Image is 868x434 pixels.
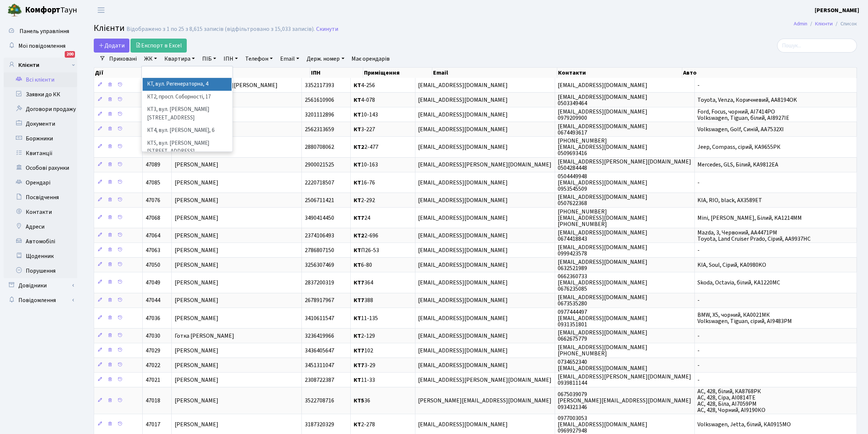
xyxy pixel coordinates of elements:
[175,246,218,254] span: [PERSON_NAME]
[99,42,125,50] span: Додати
[354,125,375,133] span: 3-227
[418,347,508,355] span: [EMAIL_ADDRESS][DOMAIN_NAME]
[354,111,361,119] b: КТ
[175,314,218,322] span: [PERSON_NAME]
[698,143,781,151] span: Jeep, Compass, сірий, КА9655РК
[146,420,160,428] span: 47017
[698,297,700,305] span: -
[175,214,218,222] span: [PERSON_NAME]
[305,81,334,89] span: 3352117393
[418,397,552,405] span: [PERSON_NAME][EMAIL_ADDRESS][DOMAIN_NAME]
[143,137,232,158] li: КТ5, вул. [PERSON_NAME][STREET_ADDRESS]
[305,279,334,287] span: 2837200319
[354,347,364,355] b: КТ7
[94,68,143,78] th: Дії
[698,214,802,222] span: Mini, [PERSON_NAME], Білий, KA1214MM
[4,146,77,161] a: Квитанції
[698,161,779,169] span: Mercedes, GLS, Білий, KA9812EA
[146,214,160,222] span: 47068
[143,78,232,91] li: КТ, вул. Регенераторна, 4
[4,234,77,249] a: Автомобілі
[94,22,125,35] span: Клієнти
[354,125,361,133] b: КТ
[4,278,77,293] a: Довідники
[4,161,77,175] a: Особові рахунки
[175,420,218,428] span: [PERSON_NAME]
[418,196,508,204] span: [EMAIL_ADDRESS][DOMAIN_NAME]
[558,229,648,243] span: [EMAIL_ADDRESS][DOMAIN_NAME] 0674418843
[418,125,508,133] span: [EMAIL_ADDRESS][DOMAIN_NAME]
[418,161,552,169] span: [EMAIL_ADDRESS][PERSON_NAME][DOMAIN_NAME]
[698,81,700,89] span: -
[141,53,160,65] a: ЖК
[146,232,160,240] span: 47064
[305,361,334,369] span: 3451311047
[418,232,508,240] span: [EMAIL_ADDRESS][DOMAIN_NAME]
[4,116,77,131] a: Документи
[698,347,700,355] span: -
[558,373,692,387] span: [EMAIL_ADDRESS][PERSON_NAME][DOMAIN_NAME] 0939811144
[698,311,792,325] span: BMW, X5, чорний, КА0021МК Volkswagen, Tiguan, сірий, АІ9483РМ
[558,390,692,411] span: 0675039079 [PERSON_NAME][EMAIL_ADDRESS][DOMAIN_NAME] 0934321346
[175,196,218,204] span: [PERSON_NAME]
[175,376,218,384] span: [PERSON_NAME]
[305,143,334,151] span: 2880708062
[175,261,218,269] span: [PERSON_NAME]
[354,347,373,355] span: 102
[354,397,364,405] b: КТ5
[305,347,334,355] span: 3436405647
[4,293,77,308] a: Повідомлення
[354,196,375,204] span: 2-292
[418,96,508,104] span: [EMAIL_ADDRESS][DOMAIN_NAME]
[558,122,648,137] span: [EMAIL_ADDRESS][DOMAIN_NAME] 0674493617
[146,279,160,287] span: 47049
[815,6,859,15] a: [PERSON_NAME]
[305,376,334,384] span: 2308722387
[305,161,334,169] span: 2900021525
[354,246,379,254] span: П26-53
[432,68,557,78] th: Email
[354,297,364,305] b: КТ7
[418,179,508,187] span: [EMAIL_ADDRESS][DOMAIN_NAME]
[305,111,334,119] span: 3201112896
[354,420,361,428] b: КТ
[698,196,762,204] span: KIA, RIO, black, AX3589ET
[4,87,77,102] a: Заявки до КК
[698,246,700,254] span: -
[698,387,766,414] span: AC, 428, білий, КА8768РК AC, 428, Сіра, АІ0814ТЕ AC, 428, Біла, АІ7059РМ AC, 428, Чорний, АІ9190КО
[354,96,375,104] span: 4-078
[418,261,508,269] span: [EMAIL_ADDRESS][DOMAIN_NAME]
[698,125,784,133] span: Volkswagen, Golf, Синій, AA7532XI
[777,39,857,53] input: Пошук...
[418,81,508,89] span: [EMAIL_ADDRESS][DOMAIN_NAME]
[175,397,218,405] span: [PERSON_NAME]
[558,343,648,358] span: [EMAIL_ADDRESS][DOMAIN_NAME] [PHONE_NUMBER]
[354,232,364,240] b: КТ2
[418,279,508,287] span: [EMAIL_ADDRESS][DOMAIN_NAME]
[143,91,232,104] li: КТ2, просп. Соборності, 17
[305,196,334,204] span: 2506711421
[4,131,77,146] a: Боржники
[698,229,811,243] span: Mazda, 3, Червоний, AA4471PM Toyota, Land Cruiser Prado, Сірий, AA9937HC
[175,297,218,305] span: [PERSON_NAME]
[558,358,648,372] span: 0734652340 [EMAIL_ADDRESS][DOMAIN_NAME]
[815,6,859,14] b: [PERSON_NAME]
[698,108,790,122] span: Ford, Focus, чорний, АІ7414РО Volkswagen, Tiguan, білий, AI8927IE
[558,308,648,329] span: 0977444497 [EMAIL_ADDRESS][DOMAIN_NAME] 0931351801
[126,26,315,33] div: Відображено з 1 по 25 з 8,615 записів (відфільтровано з 15,033 записів).
[4,205,77,219] a: Контакти
[277,53,302,65] a: Email
[418,376,552,384] span: [EMAIL_ADDRESS][PERSON_NAME][DOMAIN_NAME]
[354,397,370,405] span: 36
[310,68,363,78] th: ІПН
[146,161,160,169] span: 47089
[698,279,781,287] span: Skoda, Octavia, білий, KA1220MC
[146,246,160,254] span: 47063
[175,279,218,287] span: [PERSON_NAME]
[354,111,378,119] span: 10-143
[92,4,110,16] button: Переключити навігацію
[418,214,508,222] span: [EMAIL_ADDRESS][DOMAIN_NAME]
[4,175,77,190] a: Орендарі
[354,81,375,89] span: 4-256
[175,161,218,169] span: [PERSON_NAME]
